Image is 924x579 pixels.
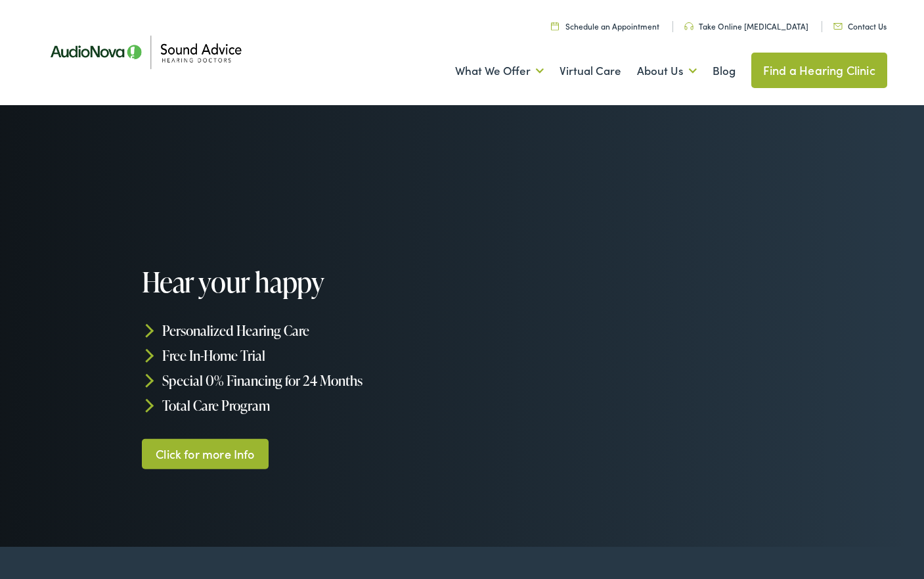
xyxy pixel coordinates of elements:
img: Icon representing mail communication in a unique green color, indicative of contact or communicat... [833,23,843,30]
li: Free In-Home Trial [142,343,462,368]
img: Headphone icon in a unique green color, suggesting audio-related services or features. [684,22,693,30]
li: Special 0% Financing for 24 Months [142,368,462,393]
a: Blog [713,47,736,95]
a: What We Offer [455,47,544,95]
h1: Hear your happy [142,267,462,297]
a: Schedule an Appointment [551,20,659,32]
a: About Us [637,47,697,95]
li: Total Care Program [142,392,462,417]
li: Personalized Hearing Care [142,318,462,343]
a: Find a Hearing Clinic [751,53,887,88]
img: Calendar icon in a unique green color, symbolizing scheduling or date-related features. [551,22,559,30]
a: Take Online [MEDICAL_DATA] [684,20,808,32]
a: Virtual Care [560,47,621,95]
a: Contact Us [833,20,887,32]
a: Click for more Info [142,438,269,469]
